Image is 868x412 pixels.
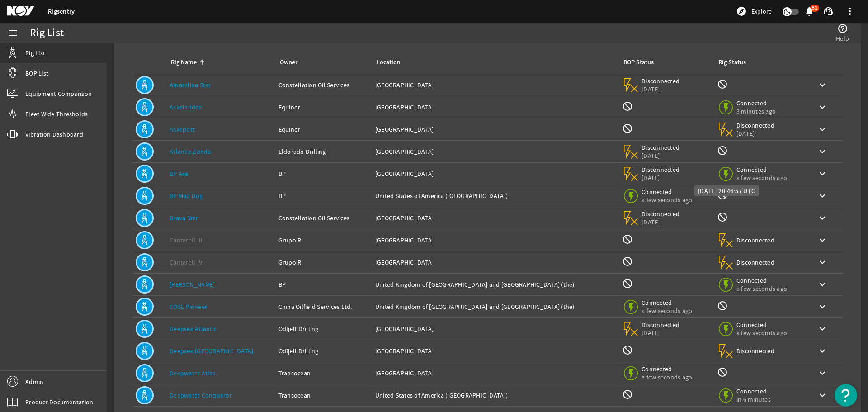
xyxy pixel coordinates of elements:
mat-icon: keyboard_arrow_down [817,323,828,334]
div: Odfjell Drilling [278,324,368,333]
div: [GEOGRAPHIC_DATA] [375,103,615,112]
div: [GEOGRAPHIC_DATA] [375,369,615,378]
mat-icon: keyboard_arrow_down [817,102,828,113]
div: Owner [278,57,364,67]
span: a few seconds ago [736,329,787,337]
mat-icon: Rig Monitoring not available for this rig [717,145,728,156]
div: Constellation Oil Services [278,213,368,223]
div: Rig Status [718,57,746,67]
div: Constellation Oil Services [278,81,368,90]
span: Connected [736,99,776,107]
a: Cantarell IV [170,258,202,266]
button: 51 [804,7,814,16]
mat-icon: keyboard_arrow_down [817,279,828,290]
mat-icon: keyboard_arrow_down [817,213,828,223]
div: BP [278,169,368,178]
span: Product Documentation [25,398,93,407]
mat-icon: BOP Monitoring not available for this rig [622,123,633,134]
div: [GEOGRAPHIC_DATA] [375,125,615,134]
mat-icon: vibration [7,129,18,140]
div: China Oilfield Services Ltd. [278,302,368,311]
button: more_vert [839,0,861,22]
span: Connected [736,387,775,395]
mat-icon: keyboard_arrow_down [817,146,828,157]
a: Deepsea [GEOGRAPHIC_DATA] [170,347,253,355]
span: [DATE] [642,174,680,182]
div: Equinor [278,125,368,134]
span: Connected [736,321,787,329]
div: [GEOGRAPHIC_DATA] [375,81,615,90]
span: a few seconds ago [736,284,787,293]
span: a few seconds ago [736,174,787,182]
div: BP [278,191,368,200]
mat-icon: BOP Monitoring not available for this rig [622,256,633,267]
mat-icon: keyboard_arrow_down [817,257,828,268]
mat-icon: keyboard_arrow_down [817,235,828,246]
a: [PERSON_NAME] [170,280,215,289]
div: [GEOGRAPHIC_DATA] [375,324,615,333]
mat-icon: keyboard_arrow_down [817,346,828,356]
div: Rig Name [170,57,268,67]
span: [DATE] [736,129,775,137]
button: Open Resource Center [835,384,857,407]
span: BOP List [25,69,48,78]
mat-icon: BOP Monitoring not available for this rig [622,234,633,245]
a: Deepsea Atlantic [170,325,217,333]
a: Cantarell III [170,236,203,244]
a: Rigsentry [48,7,75,16]
span: Connected [642,298,692,307]
div: Transocean [278,369,368,378]
span: Disconnected [642,77,680,85]
mat-icon: BOP Monitoring not available for this rig [622,345,633,355]
span: Disconnected [642,166,680,174]
div: Eldorado Drilling [278,147,368,156]
div: Rig List [30,28,64,38]
span: Disconnected [736,258,775,266]
mat-icon: BOP Monitoring not available for this rig [622,101,633,112]
a: BP Mad Dog [170,192,203,200]
mat-icon: explore [736,6,747,17]
mat-icon: Rig Monitoring not available for this rig [717,189,728,200]
span: Connected [736,166,787,174]
span: Equipment Comparison [25,89,92,98]
mat-icon: keyboard_arrow_down [817,168,828,179]
button: Explore [732,4,775,19]
span: Help [836,34,849,43]
a: COSL Pioneer [170,303,207,311]
span: Disconnected [642,210,680,218]
div: [GEOGRAPHIC_DATA] [375,236,615,245]
span: Disconnected [736,236,775,244]
a: Brava Star [170,214,198,222]
span: Disconnected [736,347,775,355]
div: Odfjell Drilling [278,346,368,355]
div: [GEOGRAPHIC_DATA] [375,258,615,267]
div: BOP Status [623,57,654,67]
span: Connected [642,365,692,373]
span: a few seconds ago [642,196,692,204]
span: Connected [642,188,692,196]
span: Rig List [25,48,45,57]
mat-icon: Rig Monitoring not available for this rig [717,212,728,223]
mat-icon: menu [7,28,18,38]
div: Equinor [278,103,368,112]
a: Deepwater Atlas [170,369,216,377]
mat-icon: support_agent [823,6,834,17]
span: Disconnected [642,143,680,152]
span: [DATE] [642,152,680,160]
span: a few seconds ago [642,373,692,381]
div: United Kingdom of [GEOGRAPHIC_DATA] and [GEOGRAPHIC_DATA] (the) [375,302,615,311]
div: Owner [280,57,297,67]
mat-icon: keyboard_arrow_down [817,368,828,379]
span: [DATE] [642,329,680,337]
span: Connected [736,276,787,284]
div: [GEOGRAPHIC_DATA] [375,346,615,355]
a: BP Ace [170,170,189,178]
mat-icon: notifications [804,6,815,17]
a: Askeladden [170,103,203,111]
div: Grupo R [278,258,368,267]
span: 3 minutes ago [736,107,776,115]
span: in 6 minutes [736,395,775,403]
span: [DATE] [642,85,680,93]
div: BP [278,280,368,289]
mat-icon: keyboard_arrow_down [817,124,828,135]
